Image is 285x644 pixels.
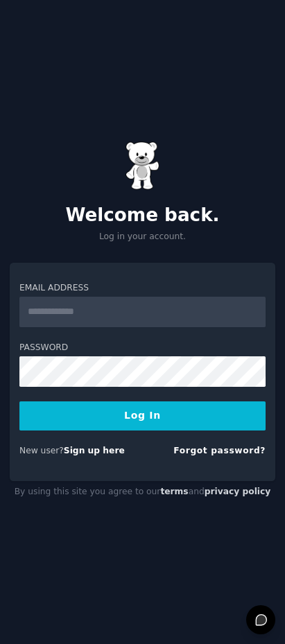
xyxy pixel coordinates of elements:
label: Password [19,342,266,354]
img: Gummy Bear [126,141,160,190]
a: Forgot password? [173,446,266,455]
a: Sign up here [64,446,125,455]
a: terms [160,487,188,496]
button: Log In [19,401,266,430]
a: privacy policy [205,487,271,496]
label: Email Address [19,282,266,295]
span: New user? [19,446,64,455]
